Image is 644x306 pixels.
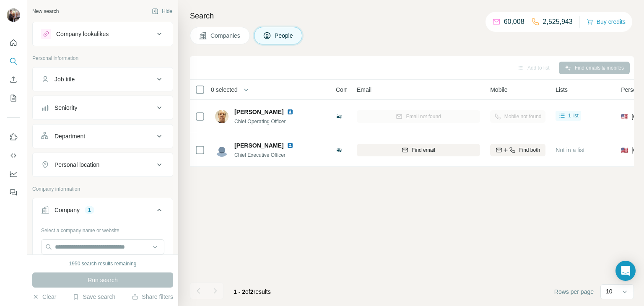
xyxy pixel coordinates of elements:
[556,86,568,94] span: Lists
[554,288,594,296] span: Rows per page
[336,86,361,94] span: Company
[33,69,173,89] button: Job title
[7,35,20,50] button: Quick start
[234,288,245,295] span: 1 - 2
[412,146,435,154] span: Find email
[33,200,173,223] button: Company1
[69,260,137,267] div: 1950 search results remaining
[250,288,254,295] span: 2
[556,147,584,153] span: Not in a list
[275,31,294,40] span: People
[55,206,80,214] div: Company
[7,185,20,200] button: Feedback
[32,185,173,193] p: Company information
[245,288,250,295] span: of
[357,86,371,94] span: Email
[7,8,20,22] img: Avatar
[7,91,20,106] button: My lists
[7,148,20,163] button: Use Surfe API
[621,112,628,121] span: 🇺🇸
[33,98,173,118] button: Seniority
[587,16,626,28] button: Buy credits
[490,86,507,94] span: Mobile
[85,206,94,214] div: 1
[32,293,56,301] button: Clear
[234,119,286,124] span: Chief Operating Officer
[56,30,109,38] div: Company lookalikes
[519,146,540,154] span: Find both
[7,130,20,145] button: Use Surfe on LinkedIn
[55,161,99,169] div: Personal location
[504,17,525,27] p: 60,008
[7,166,20,182] button: Dashboard
[234,141,283,150] span: [PERSON_NAME]
[336,147,343,153] img: Logo of MetaWorm
[41,223,164,234] div: Select a company name or website
[55,75,75,83] div: Job title
[132,293,173,301] button: Share filters
[73,293,115,301] button: Save search
[568,112,579,119] span: 1 list
[543,17,573,27] p: 2,525,943
[615,261,636,281] div: Open Intercom Messenger
[7,54,20,69] button: Search
[33,126,173,146] button: Department
[621,146,628,154] span: 🇺🇸
[234,152,286,158] span: Chief Executive Officer
[234,288,271,295] span: results
[190,10,634,22] h4: Search
[7,72,20,87] button: Enrich CSV
[215,110,229,123] img: Avatar
[215,143,229,157] img: Avatar
[33,24,173,44] button: Company lookalikes
[606,287,613,296] p: 10
[490,144,545,156] button: Find both
[357,144,480,156] button: Find email
[32,54,173,62] p: Personal information
[336,113,343,120] img: Logo of MetaWorm
[33,155,173,175] button: Personal location
[234,108,283,116] span: [PERSON_NAME]
[146,5,178,18] button: Hide
[55,132,85,140] div: Department
[210,31,241,40] span: Companies
[32,8,59,15] div: New search
[287,109,293,115] img: LinkedIn logo
[211,86,238,94] span: 0 selected
[55,104,77,112] div: Seniority
[287,142,293,149] img: LinkedIn logo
